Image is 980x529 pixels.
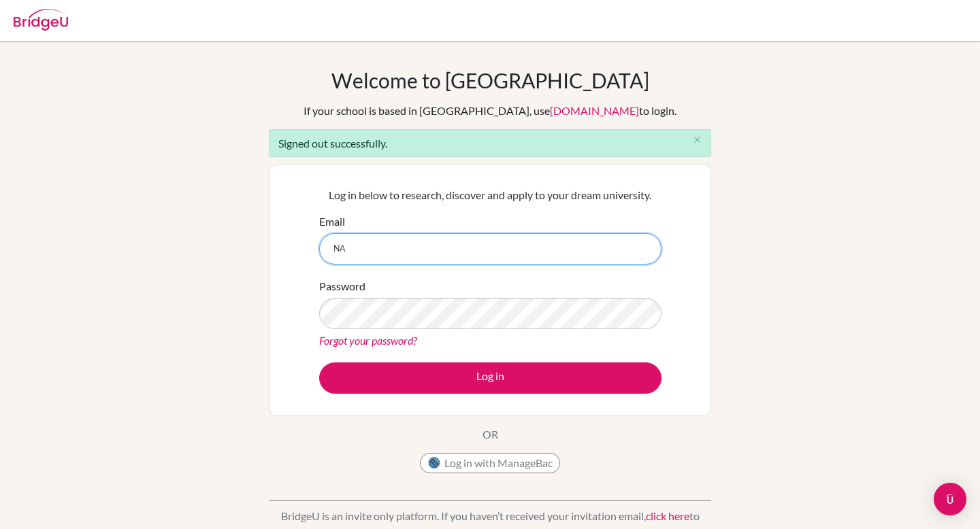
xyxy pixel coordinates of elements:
a: [DOMAIN_NAME] [550,104,639,117]
a: click here [646,509,689,522]
label: Email [319,214,345,230]
div: If your school is based in [GEOGRAPHIC_DATA], use to login. [304,103,676,119]
label: Password [319,278,365,294]
div: Signed out successfully. [269,129,711,157]
button: Close [683,130,710,150]
p: OR [483,426,498,443]
p: Log in below to research, discover and apply to your dream university. [319,187,661,203]
a: Forgot your password? [319,334,417,347]
button: Log in [319,362,661,394]
div: Open Intercom Messenger [934,483,966,515]
h1: Welcome to [GEOGRAPHIC_DATA] [331,68,649,92]
button: Log in with ManageBac [420,453,560,473]
i: close [692,135,702,145]
img: Bridge-U [14,9,68,31]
